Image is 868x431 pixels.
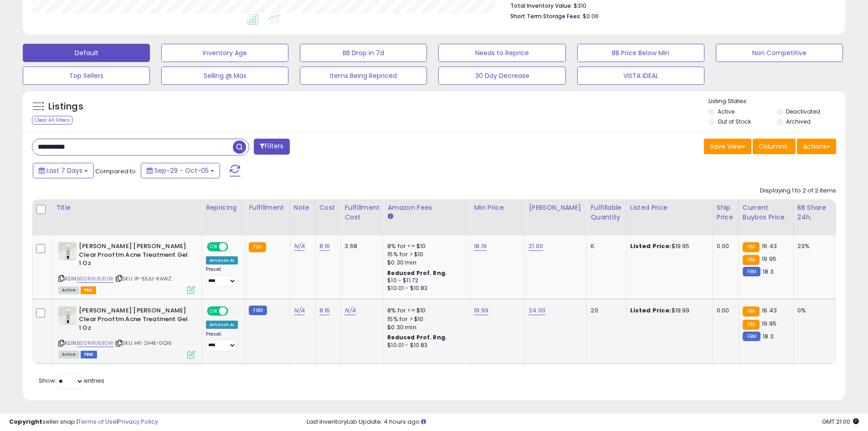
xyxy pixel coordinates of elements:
[344,306,355,315] a: N/A
[474,306,488,315] a: 19.99
[319,306,330,315] a: 8.16
[300,44,427,62] button: BB Drop in 7d
[77,339,113,347] a: B00R9U53OW
[319,242,330,251] a: 8.16
[387,306,463,315] div: 8% for <= $10
[716,44,843,62] button: Non Competitive
[718,118,751,125] label: Out of Stock
[161,67,288,85] button: Selling @ Max
[344,242,376,250] div: 3.68
[227,307,241,315] span: OFF
[704,139,751,154] button: Save View
[56,203,198,213] div: Title
[39,376,104,385] span: Show: entries
[529,203,583,213] div: [PERSON_NAME]
[9,417,42,426] strong: Copyright
[48,100,83,113] h5: Listings
[249,306,267,315] small: FBM
[717,242,732,250] div: 0.00
[46,166,82,175] span: Last 7 Days
[95,167,137,176] span: Compared to:
[206,321,238,329] div: Amazon AI
[630,242,672,250] b: Listed Price:
[591,203,622,222] div: Fulfillable Quantity
[79,242,190,270] b: [PERSON_NAME] [PERSON_NAME] Clear Prooftm Acne Treatment Gel 1 Oz
[249,242,266,252] small: FBA
[577,44,704,62] button: BB Price Below Min
[786,108,820,115] label: Deactivated
[474,242,487,251] a: 18.19
[387,342,463,349] div: $10.01 - $10.83
[743,203,790,222] div: Current Buybox Price
[759,142,787,151] span: Columns
[630,306,672,315] b: Listed Price:
[118,417,158,426] a: Privacy Policy
[822,417,859,426] span: 2025-10-14 21:00 GMT
[743,332,760,341] small: FBM
[58,242,195,293] div: ASIN:
[583,12,599,21] span: $0.06
[529,242,543,251] a: 21.00
[79,306,190,334] b: [PERSON_NAME] [PERSON_NAME] Clear Prooftm Acne Treatment Gel 1 Oz
[81,351,97,358] span: FBM
[208,243,219,251] span: ON
[709,97,845,106] p: Listing States:
[9,418,158,426] div: seller snap | |
[510,2,572,10] b: Total Inventory Value:
[387,333,447,341] b: Reduced Prof. Rng.
[77,275,113,283] a: B00R9U53OW
[717,203,735,222] div: Ship Price
[630,242,706,250] div: $19.95
[141,163,220,178] button: Sep-29 - Oct-05
[387,259,463,267] div: $0.30 min
[58,242,77,260] img: 31eakU8PKDL._SL40_.jpg
[294,306,305,315] a: N/A
[529,306,545,315] a: 24.00
[797,242,827,250] div: 23%
[307,418,859,426] div: Last InventoryLab Update: 4 hours ago.
[743,320,760,330] small: FBA
[630,203,709,213] div: Listed Price
[33,163,94,178] button: Last 7 Days
[438,67,565,85] button: 30 Day Decrease
[763,267,774,276] span: 18.3
[23,67,150,85] button: Top Sellers
[387,269,447,277] b: Reduced Prof. Rng.
[294,203,312,213] div: Note
[743,242,760,252] small: FBA
[387,213,393,221] small: Amazon Fees.
[78,417,117,426] a: Terms of Use
[743,255,760,265] small: FBA
[294,242,305,251] a: N/A
[387,242,463,250] div: 8% for <= $10
[387,277,463,285] div: $10 - $11.72
[58,306,77,325] img: 31eakU8PKDL._SL40_.jpg
[208,307,219,315] span: ON
[206,331,238,352] div: Preset:
[387,203,466,213] div: Amazon Fees
[23,44,150,62] button: Default
[58,351,79,358] span: All listings currently available for purchase on Amazon
[154,166,209,175] span: Sep-29 - Oct-05
[32,116,72,125] div: Clear All Filters
[753,139,796,154] button: Columns
[254,139,289,155] button: Filters
[762,242,777,250] span: 16.43
[58,286,79,294] span: All listings currently available for purchase on Amazon
[438,44,565,62] button: Needs to Reprice
[387,315,463,323] div: 15% for > $10
[743,306,760,317] small: FBA
[591,242,619,250] div: 6
[762,319,776,328] span: 19.95
[797,203,831,222] div: BB Share 24h.
[510,12,581,20] b: Short Term Storage Fees:
[797,139,836,154] button: Actions
[591,306,619,315] div: 20
[760,187,836,195] div: Displaying 1 to 2 of 2 items
[387,250,463,259] div: 15% for > $10
[206,256,238,265] div: Amazon AI
[797,306,827,315] div: 0%
[58,306,195,357] div: ASIN:
[786,118,811,125] label: Archived
[762,254,776,263] span: 19.95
